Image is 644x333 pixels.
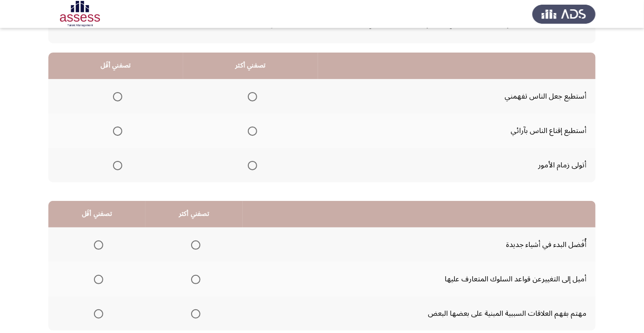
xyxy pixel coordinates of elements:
mat-radio-group: Select an option [109,157,122,173]
mat-radio-group: Select an option [187,306,200,321]
th: تصفني أكثر [183,53,318,79]
img: Assess Talent Management logo [532,1,596,27]
td: أُفَضل البدء في أشياء جديدة [243,227,596,262]
mat-radio-group: Select an option [244,123,257,139]
mat-radio-group: Select an option [90,237,103,253]
mat-radio-group: Select an option [90,306,103,321]
td: أميل إلى التغييرعن قواعد السلوك المتعارف عليها [243,262,596,296]
td: أستطيع جعل الناس تفهمني [318,79,596,113]
th: تصفني أكثر [146,201,243,227]
td: أتولى زمام الأمور [318,148,596,182]
td: مهتم بفهم العلاقات السببية المبنية على بعضها البعض [243,296,596,331]
mat-radio-group: Select an option [90,271,103,287]
mat-radio-group: Select an option [187,271,200,287]
th: تصفني أقَل [48,201,146,227]
mat-radio-group: Select an option [109,88,122,104]
mat-radio-group: Select an option [244,88,257,104]
td: أستطيع إقناع الناس بآرائي [318,113,596,148]
th: تصفني أقَل [48,53,183,79]
mat-radio-group: Select an option [244,157,257,173]
mat-radio-group: Select an option [187,237,200,253]
img: Assessment logo of Development Assessment R1 (EN/AR) [48,1,112,27]
mat-radio-group: Select an option [109,123,122,139]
